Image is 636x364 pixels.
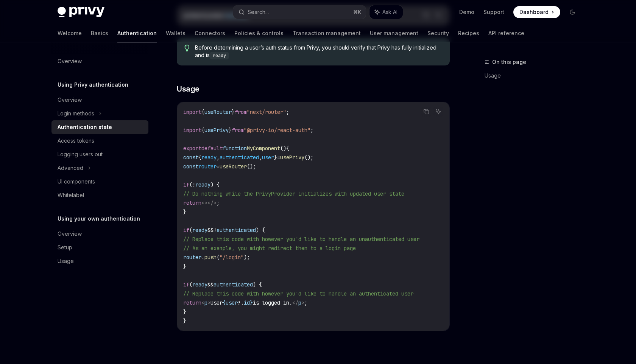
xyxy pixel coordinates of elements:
[58,109,94,118] div: Login methods
[183,236,419,243] span: // Replace this code with however you'd like to handle an unauthenticated user
[214,227,217,233] span: !
[183,317,186,324] span: }
[238,299,244,306] span: ?.
[229,127,232,134] span: }
[192,181,195,188] span: !
[58,229,82,238] div: Overview
[304,154,313,161] span: ();
[51,120,148,134] a: Authentication state
[183,199,201,206] span: return
[259,154,262,161] span: ,
[58,123,112,132] div: Authentication state
[310,127,313,134] span: ;
[492,58,526,67] span: On this page
[483,8,504,16] a: Support
[566,6,578,18] button: Toggle dark mode
[51,93,148,107] a: Overview
[183,245,356,252] span: // As an example, you might redirect them to a login page
[51,148,148,161] a: Logging users out
[183,145,201,152] span: export
[207,227,214,233] span: &&
[183,227,189,233] span: if
[58,191,84,200] div: Whitelabel
[298,299,301,306] span: p
[51,227,148,241] a: Overview
[353,9,361,15] span: ⌘ K
[217,163,220,170] span: =
[51,254,148,268] a: Usage
[204,127,229,134] span: usePrivy
[223,299,226,306] span: {
[244,299,250,306] span: id
[183,109,201,115] span: import
[201,254,204,261] span: .
[277,154,280,161] span: =
[485,70,585,82] a: Usage
[58,95,82,104] div: Overview
[51,175,148,188] a: UI components
[204,299,207,306] span: p
[232,109,235,115] span: }
[248,8,269,17] div: Search...
[244,127,310,134] span: "@privy-io/react-auth"
[304,299,307,306] span: ;
[217,254,220,261] span: (
[459,8,474,16] a: Demo
[58,7,104,17] img: dark logo
[183,208,186,215] span: }
[210,52,229,59] code: ready
[183,163,198,170] span: const
[210,181,220,188] span: ) {
[189,281,192,288] span: (
[280,154,304,161] span: usePrivy
[220,163,247,170] span: useRouter
[458,24,479,42] a: Recipes
[421,107,431,117] button: Copy the contents from the code block
[201,199,217,206] span: <></>
[247,145,280,152] span: MyComponent
[201,154,217,161] span: ready
[204,254,217,261] span: push
[207,281,214,288] span: &&
[183,127,201,134] span: import
[58,177,95,186] div: UI components
[217,199,220,206] span: ;
[226,299,238,306] span: user
[51,54,148,68] a: Overview
[177,84,200,94] span: Usage
[519,8,549,16] span: Dashboard
[184,45,190,51] svg: Tip
[183,181,189,188] span: if
[214,281,253,288] span: authenticated
[201,299,204,306] span: <
[58,214,140,223] h5: Using your own authentication
[192,281,207,288] span: ready
[189,227,192,233] span: (
[117,24,157,42] a: Authentication
[232,127,244,134] span: from
[91,24,108,42] a: Basics
[247,163,256,170] span: ();
[256,227,265,233] span: ) {
[166,24,185,42] a: Wallets
[58,80,128,89] h5: Using Privy authentication
[217,154,220,161] span: ,
[195,24,225,42] a: Connectors
[233,5,366,19] button: Search...⌘K
[286,109,289,115] span: ;
[183,263,186,270] span: }
[58,150,103,159] div: Logging users out
[488,24,524,42] a: API reference
[513,6,560,18] a: Dashboard
[369,5,403,19] button: Ask AI
[183,299,201,306] span: return
[183,254,201,261] span: router
[220,154,259,161] span: authenticated
[247,109,286,115] span: "next/router"
[223,145,247,152] span: function
[427,24,449,42] a: Security
[217,227,256,233] span: authenticated
[58,136,94,145] div: Access tokens
[195,181,210,188] span: ready
[286,145,289,152] span: {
